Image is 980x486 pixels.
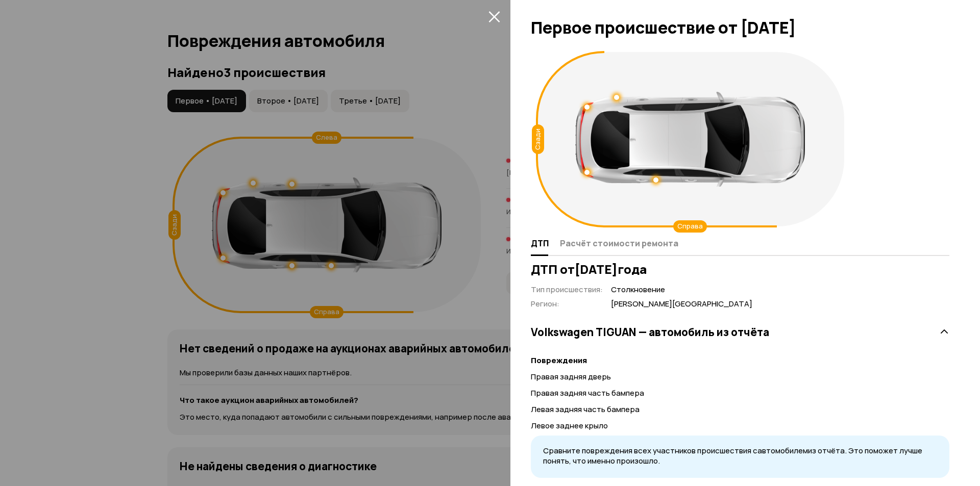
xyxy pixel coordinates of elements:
span: Столкновение [611,285,752,295]
span: Регион : [531,298,559,309]
button: закрыть [486,8,502,24]
p: Левая задняя часть бампера [531,404,949,415]
p: Правая задняя дверь [531,371,949,382]
span: Расчёт стоимости ремонта [560,238,678,248]
h3: Volkswagen TIGUAN — автомобиль из отчёта [531,325,769,339]
span: Сравните повреждения всех участников происшествия с автомобилем из отчёта. Это поможет лучше поня... [543,445,922,467]
div: Сзади [532,124,544,154]
div: Справа [673,220,707,233]
span: Тип происшествия : [531,284,603,295]
h3: ДТП от [DATE] года [531,262,949,276]
p: Правая задняя часть бампера [531,388,949,399]
span: ДТП [531,238,549,248]
span: [PERSON_NAME][GEOGRAPHIC_DATA] [611,299,752,310]
strong: Повреждения [531,355,587,366]
p: Левое заднее крыло [531,420,949,431]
